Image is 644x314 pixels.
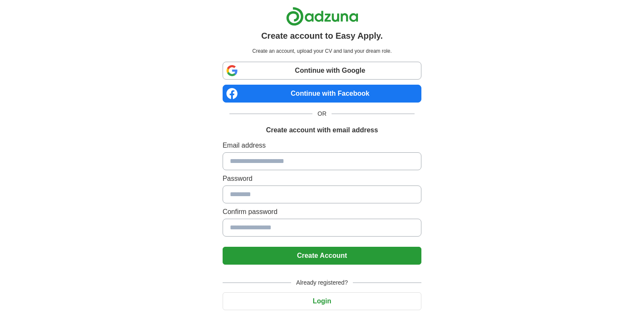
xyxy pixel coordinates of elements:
[223,207,421,217] label: Confirm password
[223,247,421,265] button: Create Account
[291,278,353,287] span: Already registered?
[266,125,378,135] h1: Create account with email address
[224,47,420,55] p: Create an account, upload your CV and land your dream role.
[312,109,332,118] span: OR
[223,62,421,80] a: Continue with Google
[223,174,421,184] label: Password
[261,29,383,42] h1: Create account to Easy Apply.
[223,85,421,103] a: Continue with Facebook
[223,292,421,310] button: Login
[223,297,421,305] a: Login
[223,140,421,151] label: Email address
[286,7,358,26] img: Adzuna logo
